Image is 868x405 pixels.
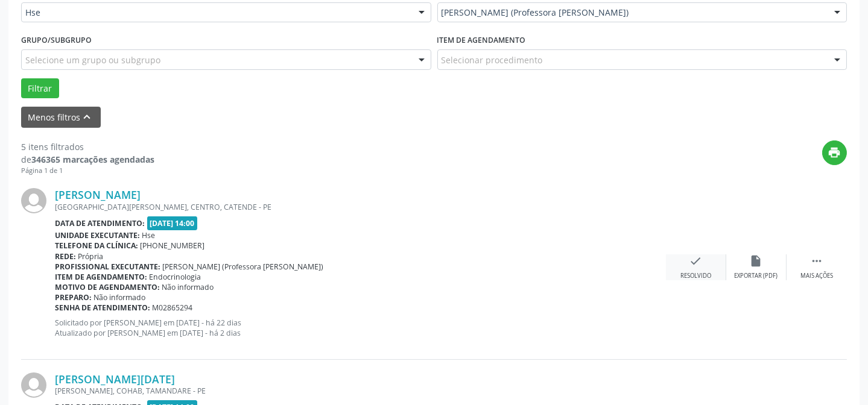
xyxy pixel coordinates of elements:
div: [GEOGRAPHIC_DATA][PERSON_NAME], CENTRO, CATENDE - PE [55,202,666,212]
span: [DATE] 14:00 [147,216,198,230]
span: Hse [25,7,407,19]
strong: 346365 marcações agendadas [31,154,154,165]
div: Página 1 de 1 [21,166,154,176]
span: Não informado [94,292,146,303]
button: Filtrar [21,78,59,99]
i: print [828,146,841,159]
span: Selecionar procedimento [442,54,543,66]
p: Solicitado por [PERSON_NAME] em [DATE] - há 22 dias Atualizado por [PERSON_NAME] em [DATE] - há 2... [55,318,666,338]
b: Unidade executante: [55,230,140,240]
b: Rede: [55,251,76,262]
button: Menos filtroskeyboard_arrow_up [21,107,101,128]
i: check [689,254,703,268]
a: [PERSON_NAME] [55,188,141,201]
label: Grupo/Subgrupo [21,31,92,49]
span: Hse [142,230,156,240]
img: img [21,188,46,213]
div: Resolvido [680,272,711,280]
img: img [21,372,46,398]
i:  [810,254,823,268]
span: Própria [78,251,104,262]
b: Telefone da clínica: [55,240,138,251]
div: [PERSON_NAME], COHAB, TAMANDARE - PE [55,386,666,396]
b: Motivo de agendamento: [55,282,160,292]
span: Endocrinologia [150,272,201,282]
span: [PERSON_NAME] (Professora [PERSON_NAME]) [442,7,823,19]
span: [PERSON_NAME] (Professora [PERSON_NAME]) [163,262,324,272]
span: M02865294 [153,303,193,313]
b: Data de atendimento: [55,218,145,228]
span: Selecione um grupo ou subgrupo [25,54,160,66]
i: insert_drive_file [750,254,763,268]
b: Profissional executante: [55,262,160,272]
b: Senha de atendimento: [55,303,150,313]
div: Exportar (PDF) [735,272,778,280]
label: Item de agendamento [437,31,526,49]
div: de [21,153,154,166]
span: [PHONE_NUMBER] [141,240,205,251]
b: Item de agendamento: [55,272,147,282]
button: print [822,140,847,165]
i: keyboard_arrow_up [81,110,94,124]
div: Mais ações [800,272,833,280]
b: Preparo: [55,292,92,303]
span: Não informado [162,282,214,292]
div: 5 itens filtrados [21,140,154,153]
a: [PERSON_NAME][DATE] [55,372,175,386]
